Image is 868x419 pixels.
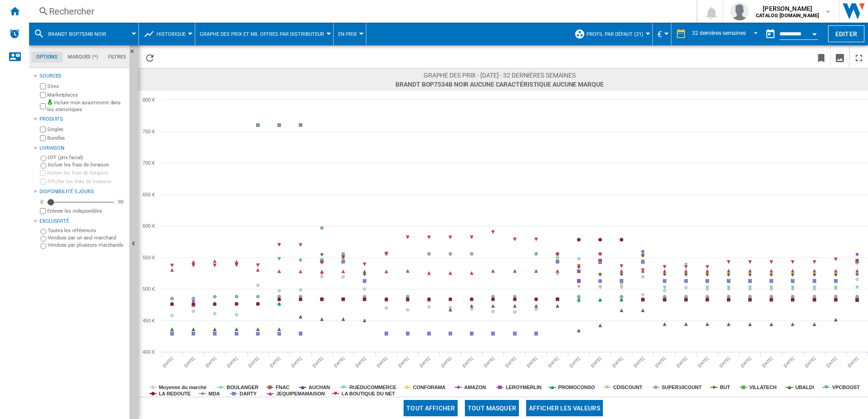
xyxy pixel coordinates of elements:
[397,356,409,368] tspan: [DATE]
[143,97,155,102] tspan: 800 €
[395,71,603,80] span: Graphe des prix - [DATE] - 32 dernières semaines
[462,356,474,368] tspan: [DATE]
[657,29,662,39] span: €
[40,92,46,98] input: Marketplaces
[828,25,864,42] button: Editer
[720,385,730,390] tspan: BUT
[806,24,823,41] button: Open calendar
[47,83,126,90] label: Sites
[783,356,795,368] tspan: [DATE]
[804,356,816,368] tspan: [DATE]
[419,356,431,368] tspan: [DATE]
[240,391,257,396] tspan: DARTY
[376,356,388,368] tspan: [DATE]
[159,385,207,390] tspan: Moyenne du marché
[653,23,671,45] md-menu: Currency
[465,400,519,416] button: Tout masquer
[48,234,126,241] label: Vendues par un seul marchand
[756,4,819,13] span: [PERSON_NAME]
[9,28,20,39] img: alerts-logo.svg
[47,135,126,141] label: Bundles
[312,356,324,368] tspan: [DATE]
[338,23,361,45] button: En prix
[47,99,126,113] label: Inclure mon assortiment dans les statistiques
[200,23,329,45] div: Graphe des prix et nb. offres par distributeur
[40,170,46,176] input: Inclure les frais de livraison
[355,356,367,368] tspan: [DATE]
[761,25,779,43] button: md-calendar
[730,2,749,20] img: profile.jpg
[49,5,673,18] div: Rechercher
[47,208,126,214] label: Enlever les indisponibles
[162,356,174,368] tspan: [DATE]
[143,255,155,260] tspan: 550 €
[47,99,53,105] img: mysite-bg-18x18.png
[31,52,63,63] md-tab-item: Options
[143,286,155,292] tspan: 500 €
[483,356,495,368] tspan: [DATE]
[143,23,190,45] div: Historique
[761,356,774,368] tspan: [DATE]
[226,356,238,368] tspan: [DATE]
[276,391,325,396] tspan: JEQUIPEMAMAISON
[661,385,701,390] tspan: SUPER10COUNT
[547,356,559,368] tspan: [DATE]
[157,23,190,45] button: Historique
[116,199,126,205] div: 90
[47,126,126,133] label: Singles
[657,23,666,45] button: €
[832,385,860,390] tspan: VPCBOOST
[38,199,45,205] div: 0
[39,116,126,123] div: Produits
[103,52,131,63] md-tab-item: Filtres
[183,356,196,368] tspan: [DATE]
[574,23,648,45] div: Profil par défaut (21)
[205,356,217,368] tspan: [DATE]
[395,80,603,89] span: BRANDT BOP7534B NOIR Aucune caractéristique Aucune marque
[350,385,396,390] tspan: RUEDUCOMMERCE
[587,31,643,37] span: Profil par défaut (21)
[812,47,830,68] button: Créer un favoris
[40,83,46,89] input: Sites
[847,356,859,368] tspan: [DATE]
[692,30,746,36] div: 32 dernières semaines
[63,52,103,63] md-tab-item: Marques (*)
[247,356,260,368] tspan: [DATE]
[48,23,115,45] button: BRANDT BOP7534B NOIR
[612,356,624,368] tspan: [DATE]
[34,23,134,45] div: BRANDT BOP7534B NOIR
[48,154,126,161] label: OFF (prix facial)
[227,385,258,390] tspan: BOULANGER
[825,356,838,368] tspan: [DATE]
[506,385,542,390] tspan: LEROYMERLIN
[40,156,46,161] input: OFF (prix facial)
[39,188,126,195] div: Disponibilité 5 Jours
[291,356,303,368] tspan: [DATE]
[464,385,486,390] tspan: AMAZON
[39,73,126,80] div: Sources
[157,31,186,37] span: Historique
[341,391,395,396] tspan: LA BOUTIQUE DU NET
[404,400,458,416] button: Tout afficher
[40,208,46,214] input: Afficher les frais de livraison
[48,31,106,37] span: BRANDT BOP7534B NOIR
[756,13,819,19] b: CATALOG [DOMAIN_NAME]
[143,349,155,355] tspan: 400 €
[143,129,155,134] tspan: 750 €
[47,92,126,98] label: Marketplaces
[40,236,46,242] input: Vendues par un seul marchand
[141,47,159,68] button: Recharger
[587,23,648,45] button: Profil par défaut (21)
[333,356,345,368] tspan: [DATE]
[691,27,761,42] md-select: REPORTS.WIZARD.STEPS.REPORT.STEPS.REPORT_OPTIONS.PERIOD: 32 dernières semaines
[40,243,46,249] input: Vendues par plusieurs marchands
[850,47,868,68] button: Plein écran
[338,31,357,37] span: En prix
[740,356,752,368] tspan: [DATE]
[208,391,220,396] tspan: MDA
[39,218,126,225] div: Exclusivité
[47,170,126,176] label: Inclure les frais de livraison
[40,101,46,112] input: Inclure mon assortiment dans les statistiques
[143,192,155,197] tspan: 650 €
